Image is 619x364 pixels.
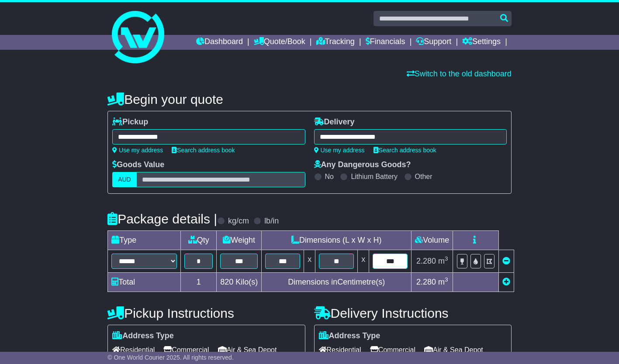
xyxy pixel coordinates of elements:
[424,343,483,357] span: Air & Sea Depot
[217,273,262,292] td: Kilo(s)
[107,354,234,361] span: © One World Courier 2025. All rights reserved.
[112,117,148,127] label: Pickup
[107,212,217,226] h4: Package details |
[264,216,279,226] label: lb/in
[445,276,448,283] sup: 3
[366,35,405,50] a: Financials
[181,231,217,250] td: Qty
[438,257,448,265] span: m
[416,278,436,286] span: 2.280
[107,306,305,320] h4: Pickup Instructions
[218,343,277,357] span: Air & Sea Depot
[319,331,380,341] label: Address Type
[163,343,209,357] span: Commercial
[415,172,432,181] label: Other
[438,278,448,286] span: m
[314,160,411,170] label: Any Dangerous Goods?
[112,331,174,341] label: Address Type
[107,92,512,106] h4: Begin your quote
[314,306,512,320] h4: Delivery Instructions
[407,69,512,78] a: Switch to the old dashboard
[325,172,334,181] label: No
[373,147,436,154] a: Search address book
[358,250,369,273] td: x
[108,273,181,292] td: Total
[304,250,315,273] td: x
[181,273,217,292] td: 1
[108,231,181,250] td: Type
[112,172,137,187] label: AUD
[445,255,448,262] sup: 3
[316,35,355,50] a: Tracking
[412,231,453,250] td: Volume
[112,160,164,170] label: Goods Value
[314,117,355,127] label: Delivery
[196,35,243,50] a: Dashboard
[314,147,365,154] a: Use my address
[172,147,235,154] a: Search address book
[228,216,249,226] label: kg/cm
[262,273,412,292] td: Dimensions in Centimetre(s)
[416,257,436,265] span: 2.280
[502,257,510,265] a: Remove this item
[502,278,510,286] a: Add new item
[319,343,361,357] span: Residential
[220,278,233,286] span: 820
[351,172,398,181] label: Lithium Battery
[112,343,155,357] span: Residential
[112,147,163,154] a: Use my address
[217,231,262,250] td: Weight
[262,231,412,250] td: Dimensions (L x W x H)
[416,35,451,50] a: Support
[462,35,501,50] a: Settings
[254,35,305,50] a: Quote/Book
[370,343,415,357] span: Commercial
